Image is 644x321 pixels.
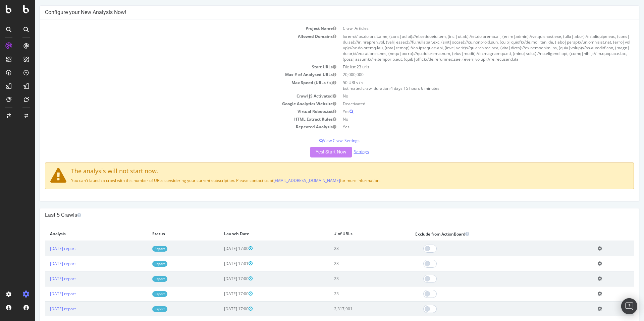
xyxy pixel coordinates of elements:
span: [DATE] 17:00 [189,291,218,297]
a: [EMAIL_ADDRESS][DOMAIN_NAME] [238,178,305,183]
td: 23 [294,286,375,301]
th: Launch Date [184,227,294,241]
a: Report [117,291,132,297]
td: Allowed Domains [10,33,305,63]
td: 20,000,000 [305,71,599,78]
td: File list 23 urls [305,63,599,71]
td: Crawl JS Activated [10,92,305,100]
td: Google Analytics Website [10,100,305,108]
div: Open Intercom Messenger [621,298,637,314]
td: 23 [294,256,375,271]
p: View Crawl Settings [10,138,599,143]
td: No [305,115,599,123]
span: 4 days 15 hours 6 minutes [356,85,405,91]
a: [DATE] report [15,306,41,312]
td: Max Speed (URLs / s) [10,79,305,92]
td: Max # of Analysed URLs [10,71,305,78]
th: Analysis [10,227,112,241]
td: 50 URLs / s Estimated crawl duration: [305,79,599,92]
h4: The analysis will not start now. [15,168,594,175]
td: 23 [294,241,375,256]
td: Start URLs [10,63,305,71]
a: [DATE] report [15,291,41,297]
span: [DATE] 17:00 [189,276,218,281]
a: Report [117,306,132,312]
td: lorem://ips.dolorsit.ame, (cons|adipi)://el.seddoeiu.tem, (inci|utlab)://et.dolorema.ali, (enim|a... [305,33,599,63]
a: Report [117,261,132,267]
a: [DATE] report [15,246,41,251]
h4: Last 5 Crawls [10,212,599,218]
a: Settings [319,149,334,154]
span: [DATE] 17:00 [189,246,218,251]
td: 2,317,901 [294,301,375,316]
th: Status [112,227,184,241]
td: Yes [305,108,599,115]
h4: Configure your New Analysis Now! [10,9,599,16]
td: Deactivated [305,100,599,108]
td: No [305,92,599,100]
span: [DATE] 17:01 [189,261,218,266]
td: Yes [305,123,599,131]
td: Crawl Articles [305,24,599,32]
td: Project Name [10,24,305,32]
a: [DATE] report [15,276,41,281]
p: You can't launch a crawl with this number of URLs considering your current subscription. Please c... [15,178,594,183]
span: [DATE] 17:00 [189,306,218,312]
a: Report [117,246,132,252]
th: # of URLs [294,227,375,241]
a: [DATE] report [15,261,41,266]
td: HTML Extract Rules [10,115,305,123]
td: Repeated Analysis [10,123,305,131]
div: Open Intercom Messenger [604,298,620,314]
a: Report [117,276,132,282]
th: Exclude from ActionBoard [375,227,558,241]
td: Virtual Robots.txt [10,108,305,115]
td: 23 [294,271,375,286]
